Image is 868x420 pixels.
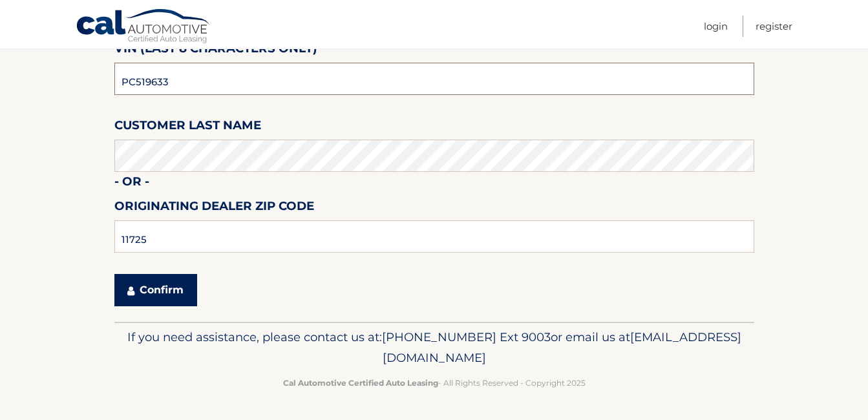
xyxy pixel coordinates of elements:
[756,16,792,37] a: Register
[114,39,317,63] label: VIN (last 8 characters only)
[114,172,149,196] label: - or -
[382,330,551,344] span: [PHONE_NUMBER] Ext 9003
[123,327,746,368] p: If you need assistance, please contact us at: or email us at
[704,16,728,37] a: Login
[114,274,197,306] button: Confirm
[283,378,438,388] strong: Cal Automotive Certified Auto Leasing
[76,8,211,46] a: Cal Automotive
[114,116,261,140] label: Customer Last Name
[114,196,314,220] label: Originating Dealer Zip Code
[123,376,746,390] p: - All Rights Reserved - Copyright 2025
